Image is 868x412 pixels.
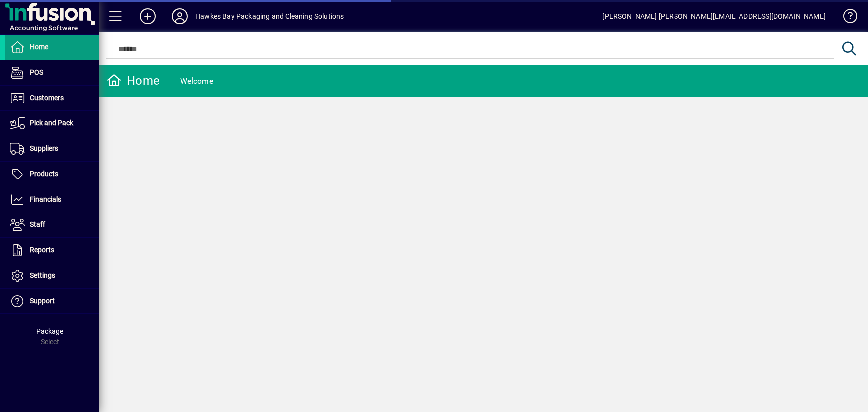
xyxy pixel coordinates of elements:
span: Home [30,43,48,51]
div: Hawkes Bay Packaging and Cleaning Solutions [195,8,344,24]
a: Staff [5,212,99,237]
span: Pick and Pack [30,119,73,127]
a: Reports [5,238,99,263]
a: Suppliers [5,136,99,161]
span: Suppliers [30,144,58,152]
a: Products [5,162,99,187]
div: Welcome [180,73,213,89]
span: Staff [30,220,45,228]
div: Home [107,73,160,89]
div: [PERSON_NAME] [PERSON_NAME][EMAIL_ADDRESS][DOMAIN_NAME] [602,8,826,24]
span: Products [30,170,58,178]
span: POS [30,68,43,76]
span: Settings [30,271,55,279]
span: Package [36,327,63,335]
a: Support [5,289,99,313]
a: Knowledge Base [836,2,856,34]
span: Customers [30,94,64,102]
button: Add [132,7,164,25]
a: Customers [5,86,99,110]
button: Profile [164,7,195,25]
span: Reports [30,246,54,254]
a: POS [5,60,99,85]
a: Financials [5,187,99,212]
span: Support [30,297,55,305]
span: Financials [30,195,61,203]
a: Pick and Pack [5,111,99,136]
a: Settings [5,263,99,288]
